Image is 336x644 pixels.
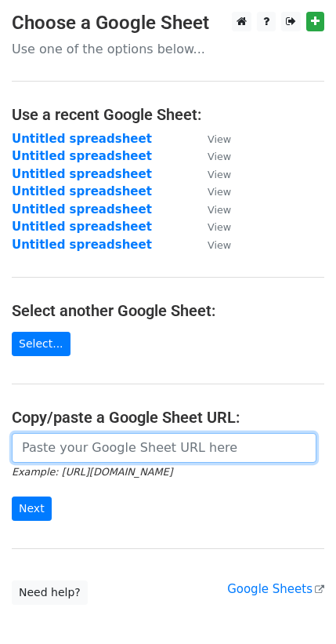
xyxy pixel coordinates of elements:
[12,466,172,478] small: Example: [URL][DOMAIN_NAME]
[192,202,231,216] a: View
[12,332,70,356] a: Select...
[12,497,52,521] input: Next
[192,238,231,252] a: View
[192,149,231,163] a: View
[208,221,231,233] small: View
[208,133,231,145] small: View
[12,220,152,234] a: Untitled spreadsheet
[208,239,231,251] small: View
[12,105,324,124] h4: Use a recent Google Sheet:
[12,167,152,181] a: Untitled spreadsheet
[208,186,231,198] small: View
[12,580,88,605] a: Need help?
[192,167,231,181] a: View
[12,202,152,216] a: Untitled spreadsheet
[12,238,152,252] a: Untitled spreadsheet
[208,204,231,216] small: View
[12,132,152,146] a: Untitled spreadsheet
[192,132,231,146] a: View
[192,220,231,234] a: View
[12,184,152,198] a: Untitled spreadsheet
[192,184,231,198] a: View
[12,12,324,35] h3: Choose a Google Sheet
[208,169,231,180] small: View
[12,149,152,163] a: Untitled spreadsheet
[12,41,324,57] p: Use one of the options below...
[12,301,324,320] h4: Select another Google Sheet:
[12,433,316,463] input: Paste your Google Sheet URL here
[227,582,324,596] a: Google Sheets
[12,408,324,427] h4: Copy/paste a Google Sheet URL:
[208,151,231,162] small: View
